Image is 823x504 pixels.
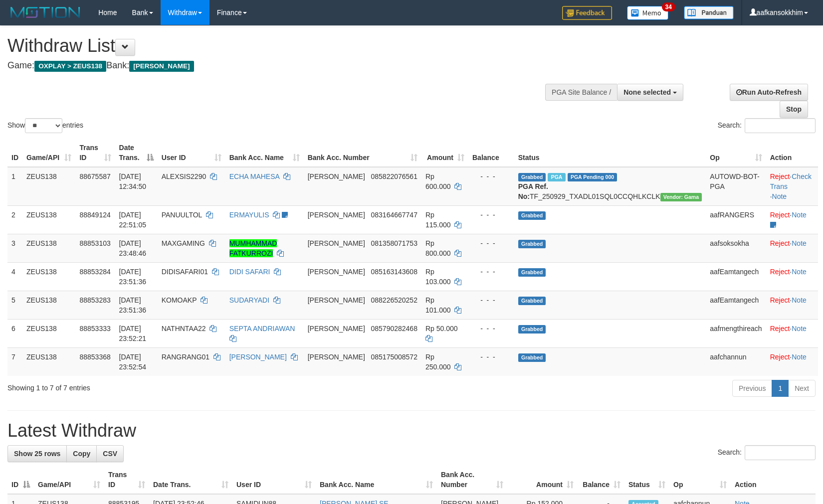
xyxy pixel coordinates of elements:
a: Previous [732,380,772,397]
td: 7 [7,347,22,376]
a: ERMAYULIS [229,211,269,219]
td: ZEUS138 [22,205,75,234]
a: Note [792,353,807,361]
a: MUMHAMMAD FATKURROZI [229,239,277,257]
a: Run Auto-Refresh [730,84,808,101]
th: Date Trans.: activate to sort column ascending [149,466,232,494]
span: ALEXSIS2290 [162,172,206,180]
input: Search: [745,118,816,133]
div: - - - [472,171,510,181]
a: ECHA MAHESA [229,172,279,180]
th: Bank Acc. Name: activate to sort column ascending [225,139,304,167]
td: 6 [7,319,22,347]
th: Trans ID: activate to sort column ascending [104,466,149,494]
th: Bank Acc. Number: activate to sort column ascending [304,139,421,167]
span: Grabbed [518,173,546,181]
th: Balance [468,139,514,167]
td: · · [766,167,818,206]
a: Note [772,192,787,200]
th: Bank Acc. Number: activate to sort column ascending [437,466,507,494]
td: AUTOWD-BOT-PGA [706,167,766,206]
span: Rp 115.000 [425,211,451,229]
span: NATHNTAA22 [162,325,206,333]
div: - - - [472,324,510,334]
span: Copy [73,450,90,458]
td: ZEUS138 [22,234,75,262]
a: SEPTA ANDRIAWAN [229,325,295,333]
a: Copy [66,445,97,462]
th: Game/API: activate to sort column ascending [34,466,104,494]
div: - - - [472,295,510,305]
span: [PERSON_NAME] [129,61,194,72]
td: ZEUS138 [22,262,75,291]
th: ID [7,139,22,167]
a: SUDARYADI [229,296,269,304]
th: Action [731,466,816,494]
th: Game/API: activate to sort column ascending [22,139,75,167]
label: Show entries [7,118,83,133]
span: [DATE] 12:34:50 [119,172,147,190]
th: Op: activate to sort column ascending [669,466,731,494]
h1: Latest Withdraw [7,421,816,441]
div: Showing 1 to 7 of 7 entries [7,379,336,393]
span: [PERSON_NAME] [308,325,365,333]
a: Note [792,211,807,219]
th: Status [514,139,706,167]
span: Copy 081358071753 to clipboard [371,239,417,247]
span: Vendor URL: https://trx31.1velocity.biz [660,193,702,201]
td: TF_250929_TXADL01SQL0CCQHLKCLK [514,167,706,206]
a: Reject [770,325,790,333]
a: Reject [770,353,790,361]
a: Reject [770,239,790,247]
span: [DATE] 23:51:36 [119,268,147,286]
th: Amount: activate to sort column ascending [507,466,578,494]
span: Grabbed [518,297,546,305]
div: PGA Site Balance / [545,84,617,101]
td: 4 [7,262,22,291]
span: OXPLAY > ZEUS138 [34,61,106,72]
th: Action [766,139,818,167]
span: Copy 085790282468 to clipboard [371,325,417,333]
th: Status: activate to sort column ascending [624,466,669,494]
a: DIDI SAFARI [229,268,270,276]
label: Search: [718,118,816,133]
div: - - - [472,238,510,248]
td: 1 [7,167,22,206]
td: aafchannun [706,347,766,376]
td: aafRANGERS [706,205,766,234]
span: Copy 088226520252 to clipboard [371,296,417,304]
a: 1 [772,380,789,397]
span: [DATE] 22:51:05 [119,211,147,229]
a: Stop [780,101,808,118]
span: KOMOAKP [162,296,197,304]
input: Search: [745,445,816,460]
span: Rp 103.000 [425,268,451,286]
span: [PERSON_NAME] [308,211,365,219]
td: aafEamtangech [706,291,766,319]
th: Trans ID: activate to sort column ascending [75,139,115,167]
td: aafmengthireach [706,319,766,347]
select: Showentries [25,118,62,133]
span: Grabbed [518,325,546,334]
span: PANUULTOL [162,211,202,219]
td: · [766,319,818,347]
h4: Game: Bank: [7,61,539,71]
img: Button%20Memo.svg [627,6,669,20]
span: CSV [103,450,117,458]
a: Reject [770,268,790,276]
td: 5 [7,291,22,319]
b: PGA Ref. No: [518,182,548,200]
a: Reject [770,172,790,180]
img: panduan.png [684,6,734,19]
span: 88853283 [79,296,110,304]
td: · [766,234,818,262]
span: MAXGAMING [162,239,205,247]
a: Next [788,380,816,397]
span: Rp 800.000 [425,239,451,257]
span: Copy 085163143608 to clipboard [371,268,417,276]
a: Note [792,268,807,276]
a: Note [792,325,807,333]
span: Rp 101.000 [425,296,451,314]
th: User ID: activate to sort column ascending [232,466,316,494]
th: ID: activate to sort column descending [7,466,34,494]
